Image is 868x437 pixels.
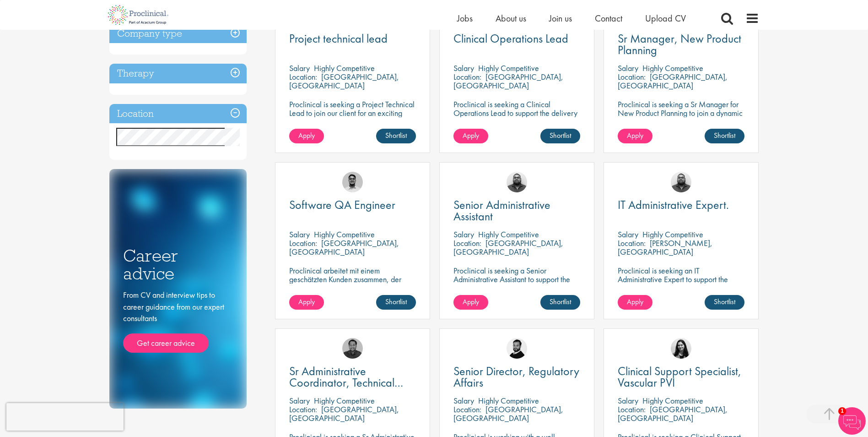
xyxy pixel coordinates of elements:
[453,129,488,143] a: Apply
[618,199,744,211] a: IT Administrative Expert.
[453,197,550,224] span: Senior Administrative Assistant
[618,404,646,415] span: Location:
[298,297,315,306] span: Apply
[289,129,324,143] a: Apply
[595,12,622,24] a: Contact
[289,197,395,213] span: Software QA Engineer
[109,24,247,44] h3: Company type
[453,404,563,423] p: [GEOGRAPHIC_DATA], [GEOGRAPHIC_DATA]
[289,366,416,388] a: Sr Administrative Coordinator, Technical Operations
[618,404,728,423] p: [GEOGRAPHIC_DATA], [GEOGRAPHIC_DATA]
[618,71,646,82] span: Location:
[507,172,527,192] a: Ashley Bennett
[453,71,481,82] span: Location:
[109,64,247,83] h3: Therapy
[618,363,741,390] span: Clinical Support Specialist, Vascular PVI
[478,229,539,240] p: Highly Competitive
[453,33,580,44] a: Clinical Operations Lead
[453,71,563,91] p: [GEOGRAPHIC_DATA], [GEOGRAPHIC_DATA]
[298,131,315,140] span: Apply
[289,31,388,46] span: Project technical lead
[453,238,481,248] span: Location:
[453,295,488,310] a: Apply
[289,266,416,301] p: Proclinical arbeitet mit einem geschätzten Kunden zusammen, der einen Software-QA-Ingenieur zur V...
[642,63,703,73] p: Highly Competitive
[453,31,568,46] span: Clinical Operations Lead
[289,71,399,91] p: [GEOGRAPHIC_DATA], [GEOGRAPHIC_DATA]
[453,229,474,240] span: Salary
[109,104,247,124] h3: Location
[618,31,741,58] span: Sr Manager, New Product Planning
[457,12,473,24] a: Jobs
[838,407,846,415] span: 1
[618,366,744,388] a: Clinical Support Specialist, Vascular PVI
[289,363,403,402] span: Sr Administrative Coordinator, Technical Operations
[705,295,744,310] a: Shortlist
[627,297,643,306] span: Apply
[618,63,638,73] span: Salary
[342,338,363,359] img: Mike Raletz
[463,131,479,140] span: Apply
[618,295,652,310] a: Apply
[671,172,691,192] a: Ashley Bennett
[453,238,563,257] p: [GEOGRAPHIC_DATA], [GEOGRAPHIC_DATA]
[618,33,744,56] a: Sr Manager, New Product Planning
[289,199,416,211] a: Software QA Engineer
[289,238,317,248] span: Location:
[289,100,416,126] p: Proclinical is seeking a Project Technical Lead to join our client for an exciting contract role.
[123,333,209,353] a: Get career advice
[642,229,703,240] p: Highly Competitive
[289,395,310,406] span: Salary
[705,129,744,143] a: Shortlist
[289,71,317,82] span: Location:
[314,63,375,73] p: Highly Competitive
[376,295,416,310] a: Shortlist
[289,33,416,44] a: Project technical lead
[671,338,691,359] img: Indre Stankeviciute
[123,247,233,282] h3: Career advice
[453,395,474,406] span: Salary
[478,395,539,406] p: Highly Competitive
[314,395,375,406] p: Highly Competitive
[618,229,638,240] span: Salary
[453,366,580,388] a: Senior Director, Regulatory Affairs
[540,129,580,143] a: Shortlist
[289,229,310,240] span: Salary
[453,266,580,301] p: Proclinical is seeking a Senior Administrative Assistant to support the Clinical Development and ...
[289,404,399,423] p: [GEOGRAPHIC_DATA], [GEOGRAPHIC_DATA]
[342,172,363,192] img: Timothy Deschamps
[289,404,317,415] span: Location:
[642,395,703,406] p: Highly Competitive
[6,403,124,431] iframe: reCAPTCHA
[645,12,686,24] span: Upload CV
[289,238,399,257] p: [GEOGRAPHIC_DATA], [GEOGRAPHIC_DATA]
[123,289,233,353] div: From CV and interview tips to career guidance from our expert consultants
[453,363,579,390] span: Senior Director, Regulatory Affairs
[453,63,474,73] span: Salary
[289,295,324,310] a: Apply
[453,199,580,222] a: Senior Administrative Assistant
[453,100,580,126] p: Proclinical is seeking a Clinical Operations Lead to support the delivery of clinical trials in o...
[507,338,527,359] img: Nick Walker
[618,71,728,91] p: [GEOGRAPHIC_DATA], [GEOGRAPHIC_DATA]
[549,12,572,24] a: Join us
[618,197,729,213] span: IT Administrative Expert.
[453,404,481,415] span: Location:
[540,295,580,310] a: Shortlist
[463,297,479,306] span: Apply
[618,395,638,406] span: Salary
[618,129,652,143] a: Apply
[289,63,310,73] span: Salary
[496,12,526,24] a: About us
[618,238,646,248] span: Location:
[478,63,539,73] p: Highly Competitive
